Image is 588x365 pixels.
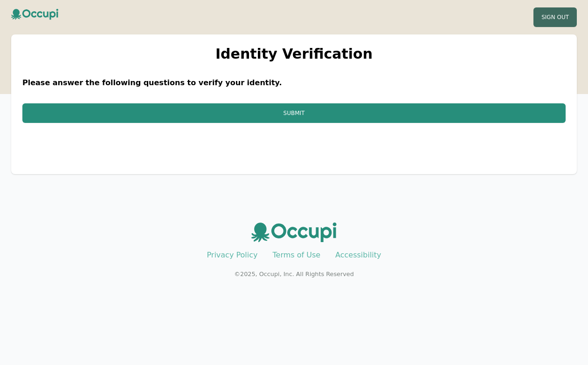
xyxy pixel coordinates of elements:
small: © 2025 , Occupi, Inc. All Rights Reserved [234,270,354,277]
button: Submit [22,103,566,123]
strong: Please answer the following questions to verify your identity. [22,78,282,87]
a: Accessibility [335,250,381,259]
h1: Identity Verification [22,46,566,62]
a: Privacy Policy [207,250,257,259]
a: Terms of Use [272,250,320,259]
button: Sign Out [533,7,577,27]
